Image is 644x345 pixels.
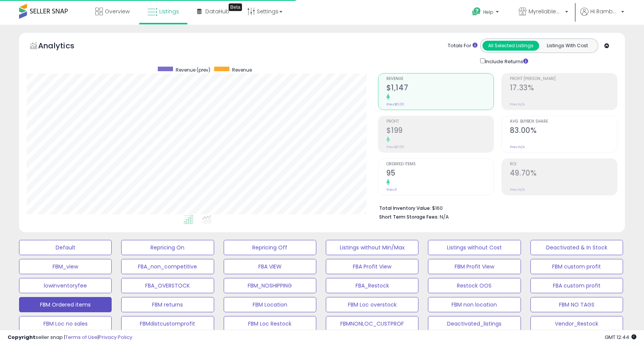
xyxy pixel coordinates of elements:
button: Restock OOS [428,278,521,293]
div: Include Returns [474,57,537,65]
button: FBM NO TAGS [530,297,623,312]
i: Get Help [472,7,481,16]
button: FBA_OVERSTOCK [121,278,214,293]
small: Prev: $0.00 [386,102,404,107]
span: ROI [510,162,617,166]
div: Totals For [448,42,477,50]
h2: 83.00% [510,126,617,136]
span: Avg. Buybox Share [510,120,617,124]
small: Prev: N/A [510,102,525,107]
button: FBA Profit View [326,259,418,274]
span: Listings [159,8,179,15]
a: Hi Rambabu [580,8,624,25]
h2: $199 [386,126,493,136]
h5: Analytics [38,40,89,53]
li: $160 [379,203,612,212]
div: Tooltip anchor [229,3,242,11]
small: Prev: 0 [386,187,397,192]
a: Help [466,1,506,25]
button: FBA_non_competitive [121,259,214,274]
span: Profit [PERSON_NAME] [510,77,617,81]
h2: 17.33% [510,83,617,94]
span: Help [483,9,493,15]
button: FBM Ordered items [19,297,112,312]
button: FBM Location [224,297,316,312]
button: Deactivated & In Stock [530,240,623,255]
button: Deactivated_listings [428,316,521,331]
span: Revenue (prev) [176,67,210,73]
b: Total Inventory Value: [379,205,431,211]
h2: 49.70% [510,169,617,179]
button: lowinventoryfee [19,278,112,293]
span: Hi Rambabu [590,8,619,15]
button: FBM Loc Restock [224,316,316,331]
button: FBM Loc overstock [326,297,418,312]
button: FBM Loc no sales [19,316,112,331]
button: Listings With Cost [539,41,596,51]
button: FBM_NOSHIPPING [224,278,316,293]
span: Revenue [232,67,252,73]
span: Ordered Items [386,162,493,166]
button: FBA VIEW [224,259,316,274]
button: FBM non location [428,297,521,312]
b: Short Term Storage Fees: [379,214,439,220]
div: seller snap | | [8,334,132,341]
span: DataHub [205,8,229,15]
button: Default [19,240,112,255]
a: Privacy Policy [99,334,132,341]
span: Overview [105,8,130,15]
span: Myreliablemart [529,8,563,15]
button: FBA_Restock [326,278,418,293]
button: FBM custom profit [530,259,623,274]
button: Repricing On [121,240,214,255]
small: Prev: N/A [510,187,525,192]
small: Prev: $0.00 [386,145,404,149]
a: Terms of Use [65,334,98,341]
span: Revenue [386,77,493,81]
button: Listings without Cost [428,240,521,255]
button: Listings without Min/Max [326,240,418,255]
span: N/A [440,213,449,220]
h2: 95 [386,169,493,179]
button: All Selected Listings [482,41,539,51]
button: FBM Profit View [428,259,521,274]
span: 2025-08-14 12:44 GMT [605,334,636,341]
button: FBMNONLOC_CUSTPROF [326,316,418,331]
strong: Copyright [8,334,35,341]
span: Profit [386,120,493,124]
small: Prev: N/A [510,145,525,149]
button: FBMdistcustomprofit [121,316,214,331]
button: FBM returns [121,297,214,312]
button: FBM_view [19,259,112,274]
button: Vendor_Restock [530,316,623,331]
h2: $1,147 [386,83,493,94]
button: Repricing Off [224,240,316,255]
button: FBA custom profit [530,278,623,293]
